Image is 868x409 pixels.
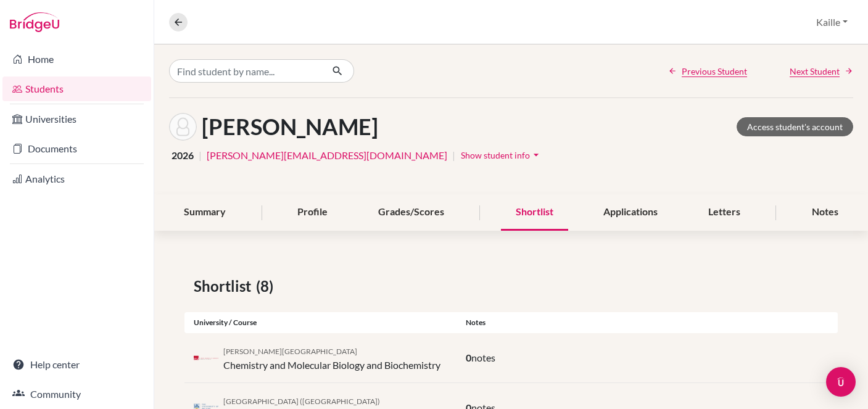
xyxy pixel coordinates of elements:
img: Fiona Seprényi's avatar [169,113,197,141]
span: 0 [466,352,471,363]
input: Find student by name... [169,59,322,83]
a: Previous Student [668,65,747,78]
span: (8) [256,275,278,297]
img: Bridge-U [10,12,59,32]
div: Notes [457,317,838,328]
span: | [199,148,202,163]
span: 2026 [172,148,194,163]
div: Applications [589,194,672,231]
span: [PERSON_NAME][GEOGRAPHIC_DATA] [223,347,357,356]
a: Home [2,47,151,72]
a: Community [2,382,151,407]
a: Analytics [2,167,151,191]
img: ca_sfu_ynlnao5a.png [194,353,218,363]
a: Access student's account [737,117,853,136]
span: Show student info [461,150,530,160]
div: Grades/Scores [363,194,459,231]
button: Kaille [811,10,853,34]
a: Universities [2,107,151,131]
div: University / Course [184,317,457,328]
div: Summary [169,194,241,231]
a: Next Student [790,65,853,78]
span: | [452,148,455,163]
i: arrow_drop_down [530,149,542,161]
a: [PERSON_NAME][EMAIL_ADDRESS][DOMAIN_NAME] [207,148,447,163]
span: Previous Student [682,65,747,78]
a: Help center [2,352,151,377]
span: notes [471,352,495,363]
span: Shortlist [194,275,256,297]
div: Notes [797,194,853,231]
h1: [PERSON_NAME] [202,114,378,140]
div: Profile [283,194,342,231]
div: Letters [693,194,755,231]
span: [GEOGRAPHIC_DATA] ([GEOGRAPHIC_DATA]) [223,397,380,406]
div: Open Intercom Messenger [826,367,856,397]
button: Show student infoarrow_drop_down [460,146,543,165]
a: Documents [2,136,151,161]
a: Students [2,76,151,101]
span: Next Student [790,65,840,78]
div: Shortlist [501,194,568,231]
div: Chemistry and Molecular Biology and Biochemistry [223,343,440,373]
